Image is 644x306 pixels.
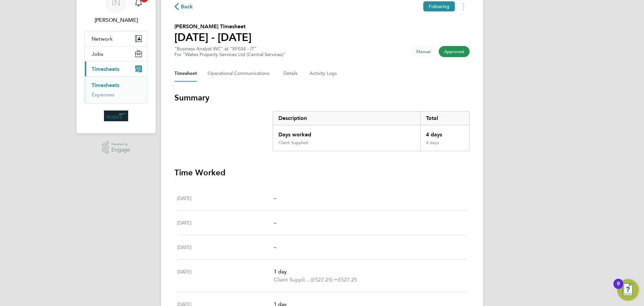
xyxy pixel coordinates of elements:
span: Jobs [92,51,103,57]
span: £527.25 [338,276,357,283]
span: Client Supplied [274,276,311,284]
button: Timesheets [85,61,147,76]
h3: Summary [174,92,470,103]
h2: [PERSON_NAME] Timesheet [174,23,252,31]
div: Summary [273,111,470,151]
button: Activity Logs [310,65,338,82]
span: – [274,244,276,250]
span: (£527.25) = [311,276,338,283]
div: For "Wates Property Services Ltd (Central Services)" [174,52,286,57]
div: Timesheets [85,76,147,103]
button: Operational Communications [208,65,273,82]
div: Description [273,112,420,125]
span: Engage [111,147,130,153]
button: Details [283,65,299,82]
button: Following [423,1,455,11]
div: [DATE] [177,243,274,251]
span: – [274,195,276,201]
span: Following [429,3,449,9]
button: Back [174,2,193,11]
a: Expenses [92,91,114,98]
span: This timesheet has been approved. [439,46,470,57]
div: [DATE] [177,219,274,227]
span: Powered by [111,141,130,147]
span: Ian Newstead [85,16,148,24]
div: [DATE] [177,268,274,284]
span: Back [181,3,193,11]
div: 9 [617,284,620,293]
div: Total [420,112,469,125]
div: [DATE] [177,194,274,202]
div: Days worked [273,125,420,140]
button: Open Resource Center, 9 new notifications [617,279,639,301]
img: wates-logo-retina.png [104,111,128,121]
h1: [DATE] - [DATE] [174,31,252,44]
div: Client Supplied [278,140,308,145]
div: "Business Analyst WC" at "XF034 - IT" [174,46,286,57]
div: 4 days [420,140,469,151]
span: Network [92,36,113,42]
button: Timesheet [174,65,197,82]
p: 1 day [274,268,462,276]
span: – [274,219,276,226]
a: Go to home page [85,111,148,121]
div: 4 days [420,125,469,140]
span: Timesheets [92,66,119,72]
button: Jobs [85,46,147,61]
a: Powered byEngage [102,141,130,154]
a: Timesheets [92,82,119,88]
button: Timesheets Menu [458,1,470,12]
h3: Time Worked [174,167,470,178]
button: Network [85,31,147,46]
span: This timesheet was manually created. [411,46,436,57]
